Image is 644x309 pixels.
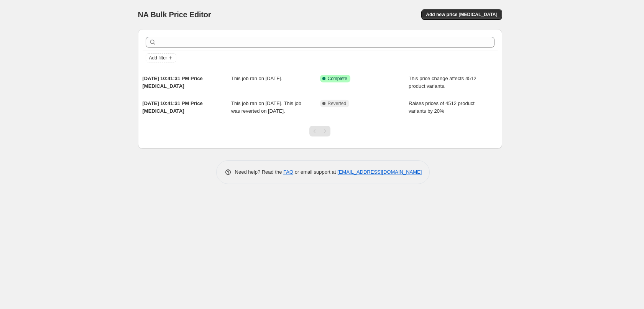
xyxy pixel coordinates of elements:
[138,10,211,19] span: NA Bulk Price Editor
[283,169,293,175] a: FAQ
[328,100,347,107] span: Reverted
[426,12,497,18] span: Add new price [MEDICAL_DATA]
[143,100,203,114] span: [DATE] 10:41:31 PM Price [MEDICAL_DATA]
[409,100,475,114] span: Raises prices of 4512 product variants by 20%
[293,169,337,175] span: or email support at
[235,169,284,175] span: Need help? Read the
[421,9,502,20] button: Add new price [MEDICAL_DATA]
[231,100,301,114] span: This job ran on [DATE]. This job was reverted on [DATE].
[149,55,167,61] span: Add filter
[409,76,476,89] span: This price change affects 4512 product variants.
[328,76,347,82] span: Complete
[337,169,422,175] a: [EMAIL_ADDRESS][DOMAIN_NAME]
[231,76,283,81] span: This job ran on [DATE].
[309,126,330,136] nav: Pagination
[143,76,203,89] span: [DATE] 10:41:31 PM Price [MEDICAL_DATA]
[146,53,176,62] button: Add filter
